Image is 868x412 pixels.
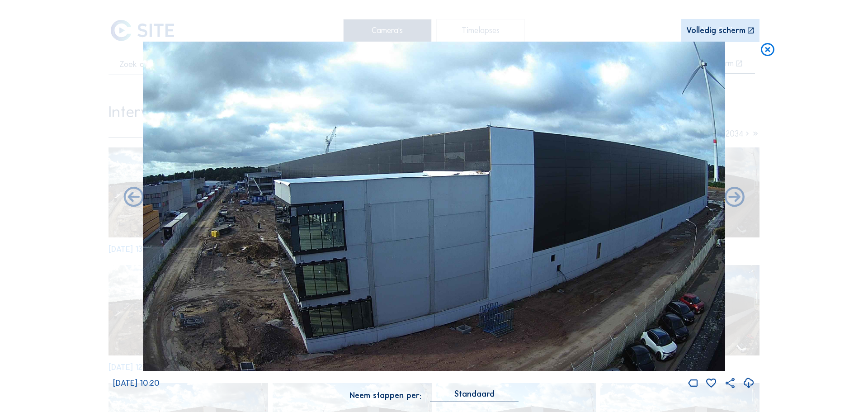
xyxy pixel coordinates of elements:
[122,185,146,210] i: Forward
[113,378,160,388] span: [DATE] 10:20
[454,390,495,398] div: Standaard
[143,42,726,371] img: Image
[686,27,745,35] div: Volledig scherm
[349,392,421,400] div: Neem stappen per:
[722,185,746,210] i: Back
[430,390,519,402] div: Standaard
